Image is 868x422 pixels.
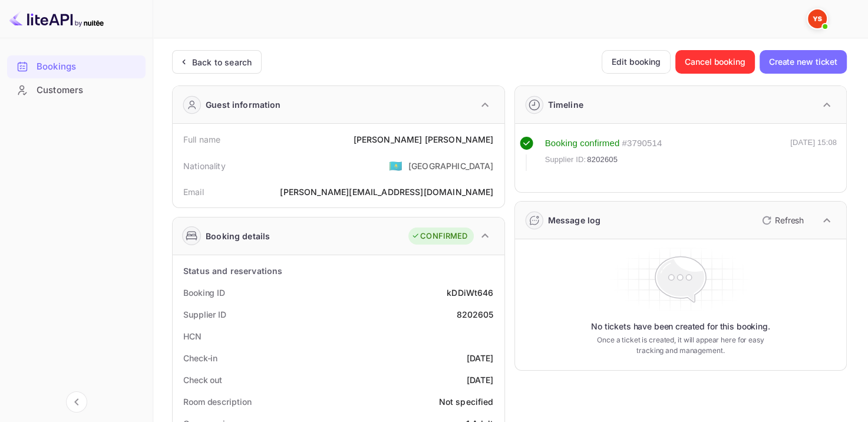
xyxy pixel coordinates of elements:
[7,79,146,101] a: Customers
[447,286,493,299] div: kDDiWt646
[192,56,252,68] div: Back to search
[808,9,827,28] img: Yandex Support
[206,230,270,242] div: Booking details
[183,133,220,146] div: Full name
[467,352,494,364] div: [DATE]
[587,154,618,166] span: 8202605
[622,137,662,150] div: # 3790514
[7,55,146,78] div: Bookings
[183,395,251,408] div: Room description
[183,330,202,342] div: HCN
[592,335,769,356] p: Once a ticket is created, it will appear here for easy tracking and management.
[183,308,226,321] div: Supplier ID
[545,137,620,150] div: Booking confirmed
[7,55,146,77] a: Bookings
[183,186,204,198] div: Email
[353,133,493,146] div: [PERSON_NAME] [PERSON_NAME]
[411,230,467,242] div: CONFIRMED
[675,50,755,74] button: Cancel booking
[439,395,494,408] div: Not specified
[602,50,671,74] button: Edit booking
[37,84,140,97] div: Customers
[408,160,494,172] div: [GEOGRAPHIC_DATA]
[280,186,493,198] div: [PERSON_NAME][EMAIL_ADDRESS][DOMAIN_NAME]
[548,214,601,226] div: Message log
[775,214,804,226] p: Refresh
[467,374,494,386] div: [DATE]
[206,98,281,111] div: Guest information
[37,60,140,74] div: Bookings
[755,211,808,230] button: Refresh
[790,137,837,171] div: [DATE] 15:08
[548,98,583,111] div: Timeline
[9,9,104,28] img: LiteAPI logo
[545,154,586,166] span: Supplier ID:
[66,391,87,413] button: Collapse navigation
[183,265,282,277] div: Status and reservations
[183,352,217,364] div: Check-in
[183,160,226,172] div: Nationality
[591,321,770,332] p: No tickets have been created for this booking.
[456,308,493,321] div: 8202605
[389,155,402,176] span: United States
[183,374,222,386] div: Check out
[7,79,146,102] div: Customers
[760,50,847,74] button: Create new ticket
[183,286,225,299] div: Booking ID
